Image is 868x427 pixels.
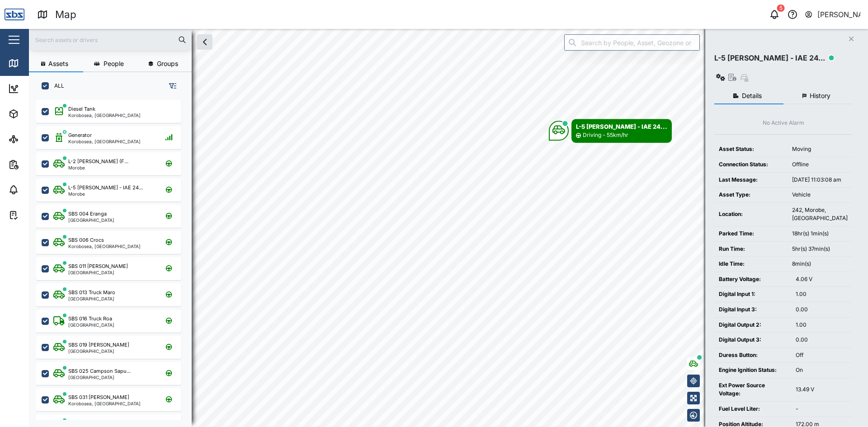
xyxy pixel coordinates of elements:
div: Map marker [549,119,672,143]
div: Korobosea, [GEOGRAPHIC_DATA] [68,113,141,117]
div: Diesel Tank [68,105,95,113]
div: [GEOGRAPHIC_DATA] [68,270,128,275]
div: L-5 [PERSON_NAME] - IAE 24... [714,52,825,64]
div: Digital Output 2: [719,321,787,329]
div: Dashboard [24,84,64,94]
div: SBS 006 Crocs [68,236,104,244]
div: Digital Input 3: [719,305,787,314]
div: Digital Output 3: [719,336,787,344]
div: 18hr(s) 1min(s) [792,230,848,238]
div: - [796,405,848,413]
div: Off [796,351,848,360]
div: Ext Power Source Voltage: [719,381,787,398]
div: Assets [24,109,52,119]
div: Korobosea, [GEOGRAPHIC_DATA] [68,401,141,406]
div: Driving - 55km/hr [583,131,628,140]
div: No Active Alarm [763,119,804,127]
div: Asset Type: [719,191,783,199]
div: L-5 [PERSON_NAME] - IAE 24... [68,184,143,192]
div: Map [24,58,44,68]
div: 5hr(s) 37min(s) [792,245,848,253]
div: Vehicle [792,191,848,199]
div: Map [55,7,76,23]
input: Search by People, Asset, Geozone or Place [564,34,700,51]
div: On [796,366,848,375]
div: Sites [24,134,45,144]
div: Parked Time: [719,230,783,238]
div: Connection Status: [719,160,783,169]
div: 13.49 V [796,385,848,394]
div: Asset Status: [719,145,783,154]
div: SBS 031 [PERSON_NAME] [68,394,129,401]
span: People [104,61,124,67]
div: 8min(s) [792,260,848,268]
div: Morobe [68,192,143,196]
div: [GEOGRAPHIC_DATA] [68,349,129,353]
span: History [810,93,830,99]
div: 5 [777,5,785,12]
div: 4.06 V [796,275,848,284]
div: 0.00 [796,305,848,314]
div: 1.00 [796,290,848,299]
div: SBS 019 [PERSON_NAME] [68,341,129,349]
div: L-5 [PERSON_NAME] - IAE 24... [576,122,667,131]
div: [GEOGRAPHIC_DATA] [68,218,114,222]
span: Details [742,93,762,99]
div: [PERSON_NAME] [817,9,861,20]
span: Groups [157,61,178,67]
div: Moving [792,145,848,154]
div: SBS 013 Truck Maro [68,289,115,296]
div: Generator [68,131,92,139]
div: Idle Time: [719,260,783,268]
div: 1.00 [796,321,848,329]
div: Korobosea, [GEOGRAPHIC_DATA] [68,244,141,249]
div: 0.00 [796,336,848,344]
div: Digital Input 1: [719,290,787,299]
div: SBS 016 Truck Roa [68,315,112,323]
div: [GEOGRAPHIC_DATA] [68,375,131,380]
div: Engine Ignition Status: [719,366,787,375]
div: [GEOGRAPHIC_DATA] [68,296,115,301]
div: Battery Voltage: [719,275,787,284]
div: Alarms [24,185,52,195]
label: ALL [49,82,64,89]
div: Duress Button: [719,351,787,360]
div: [GEOGRAPHIC_DATA] [68,323,114,327]
input: Search assets or drivers [34,33,186,47]
div: Last Message: [719,176,783,184]
div: [DATE] 11:03:08 am [792,176,848,184]
div: L-2 [PERSON_NAME] (F... [68,158,128,165]
div: SBS 025 Campson Sapu... [68,367,131,375]
div: 242, Morobe, [GEOGRAPHIC_DATA] [792,206,848,223]
span: Assets [48,61,68,67]
div: Reports [24,160,54,169]
div: Tasks [24,210,48,220]
button: [PERSON_NAME] [804,8,861,21]
div: Run Time: [719,245,783,253]
img: Main Logo [5,5,24,24]
div: Morobe [68,165,128,170]
div: grid [36,97,191,420]
div: SBS 011 [PERSON_NAME] [68,263,128,270]
div: Fuel Level Liter: [719,405,787,413]
canvas: Map [29,29,868,427]
div: Location: [719,210,783,219]
div: SBS 004 Eranga [68,210,107,218]
div: Offline [792,160,848,169]
div: Korobosea, [GEOGRAPHIC_DATA] [68,139,141,144]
